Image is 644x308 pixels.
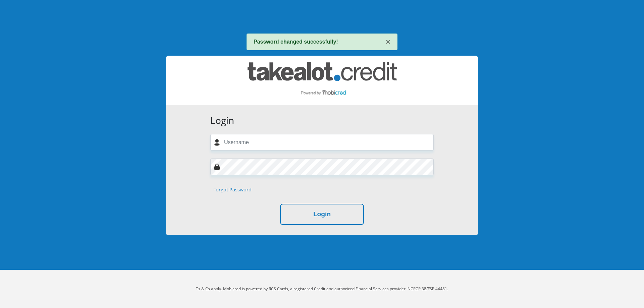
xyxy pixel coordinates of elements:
[214,139,220,146] img: user-icon image
[210,115,434,126] h3: Login
[280,204,364,225] button: Login
[213,186,252,193] a: Forgot Password
[248,62,397,98] img: takealot_credit logo
[210,134,434,150] input: Username
[254,39,338,45] strong: Password changed successfully!
[214,164,220,170] img: Image
[136,286,508,292] p: Ts & Cs apply. Mobicred is powered by RCS Cards, a registered Credit and authorized Financial Ser...
[386,38,390,46] button: ×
